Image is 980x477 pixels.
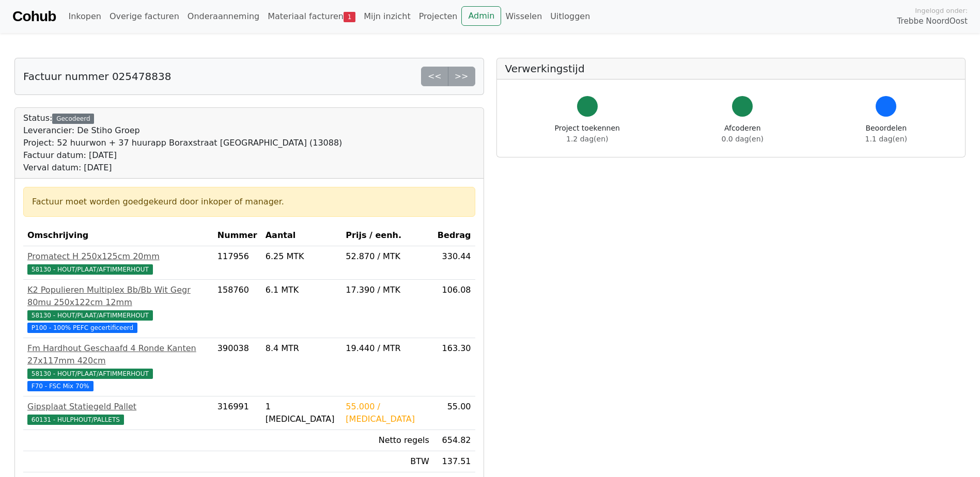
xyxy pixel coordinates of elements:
span: 1.2 dag(en) [566,135,608,143]
span: 58130 - HOUT/PLAAT/AFTIMMERHOUT [27,264,153,275]
td: BTW [341,451,433,472]
span: 1.1 dag(en) [865,135,907,143]
a: Onderaanneming [183,6,263,27]
div: 52.870 / MTK [346,250,429,263]
td: 55.00 [433,396,475,430]
div: K2 Populieren Multiplex Bb/Bb Wit Gegr 80mu 250x122cm 12mm [27,284,209,309]
td: 316991 [213,396,261,430]
div: Project toekennen [555,123,620,145]
a: Cohub [12,4,56,29]
th: Prijs / eenh. [341,225,433,246]
a: Wisselen [501,6,546,27]
span: 1 [344,12,355,22]
div: Afcoderen [722,123,764,145]
a: Uitloggen [546,6,594,27]
div: Verval datum: [DATE] [23,162,342,174]
div: Status: [23,112,342,174]
h5: Verwerkingstijd [505,62,957,75]
div: 55.000 / [MEDICAL_DATA] [346,401,429,425]
div: Fm Hardhout Geschaafd 4 Ronde Kanten 27x117mm 420cm [27,342,209,367]
a: K2 Populieren Multiplex Bb/Bb Wit Gegr 80mu 250x122cm 12mm58130 - HOUT/PLAAT/AFTIMMERHOUT P100 - ... [27,284,209,333]
a: Promatect H 250x125cm 20mm58130 - HOUT/PLAAT/AFTIMMERHOUT [27,250,209,275]
a: Fm Hardhout Geschaafd 4 Ronde Kanten 27x117mm 420cm58130 - HOUT/PLAAT/AFTIMMERHOUT F70 - FSC Mix 70% [27,342,209,392]
div: Gecodeerd [52,114,94,124]
div: Factuur datum: [DATE] [23,149,342,162]
a: Overige facturen [105,6,183,27]
td: 137.51 [433,451,475,472]
span: 58130 - HOUT/PLAAT/AFTIMMERHOUT [27,369,153,379]
td: 158760 [213,280,261,338]
div: Factuur moet worden goedgekeurd door inkoper of manager. [32,196,466,208]
span: P100 - 100% PEFC gecertificeerd [27,323,137,333]
td: 106.08 [433,280,475,338]
td: 654.82 [433,430,475,451]
div: Project: 52 huurwon + 37 huurapp Boraxstraat [GEOGRAPHIC_DATA] (13088) [23,137,342,149]
th: Omschrijving [23,225,213,246]
h5: Factuur nummer 025478838 [23,70,171,83]
div: 1 [MEDICAL_DATA] [266,401,338,425]
th: Aantal [261,225,342,246]
td: 330.44 [433,246,475,280]
span: 58130 - HOUT/PLAAT/AFTIMMERHOUT [27,310,153,321]
td: Netto regels [341,430,433,451]
div: Beoordelen [865,123,907,145]
div: 19.440 / MTR [346,342,429,355]
a: Inkopen [64,6,105,27]
span: Trebbe NoordOost [897,15,968,27]
a: Mijn inzicht [360,6,415,27]
span: Ingelogd onder: [915,6,968,15]
div: Leverancier: De Stiho Groep [23,124,342,137]
div: 17.390 / MTK [346,284,429,296]
div: 6.1 MTK [266,284,338,296]
td: 117956 [213,246,261,280]
span: F70 - FSC Mix 70% [27,381,94,391]
a: Projecten [415,6,462,27]
div: Promatect H 250x125cm 20mm [27,250,209,263]
a: Admin [461,6,501,26]
th: Bedrag [433,225,475,246]
td: 390038 [213,338,261,396]
a: Materiaal facturen1 [263,6,360,27]
td: 163.30 [433,338,475,396]
div: 8.4 MTR [266,342,338,355]
span: 0.0 dag(en) [722,135,764,143]
span: 60131 - HULPHOUT/PALLETS [27,415,124,425]
th: Nummer [213,225,261,246]
div: Gipsplaat Statiegeld Pallet [27,401,209,413]
div: 6.25 MTK [266,250,338,263]
a: Gipsplaat Statiegeld Pallet60131 - HULPHOUT/PALLETS [27,401,209,425]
